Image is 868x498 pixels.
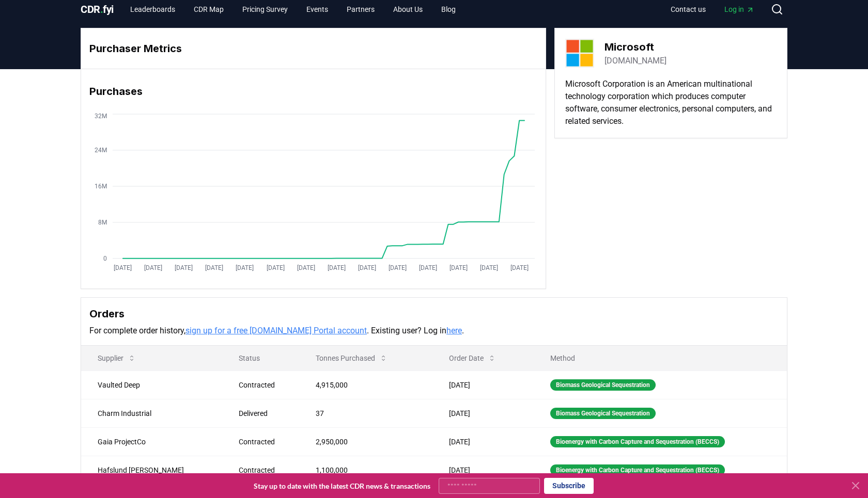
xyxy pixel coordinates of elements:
h3: Purchases [89,84,537,99]
tspan: [DATE] [450,264,468,271]
tspan: [DATE] [419,264,437,271]
tspan: 0 [103,255,107,262]
a: sign up for a free [DOMAIN_NAME] Portal account [185,326,367,335]
button: Supplier [89,348,144,368]
div: Biomass Geological Sequestration [550,408,656,419]
span: CDR fyi [81,3,114,15]
td: Vaulted Deep [81,371,222,399]
span: . [100,3,103,15]
tspan: [DATE] [206,264,224,271]
a: here [446,326,462,335]
td: Gaia ProjectCo [81,427,222,456]
td: 4,915,000 [299,371,432,399]
td: [DATE] [432,456,534,484]
tspan: [DATE] [236,264,254,271]
div: Delivered [239,408,291,419]
td: [DATE] [432,399,534,427]
a: [DOMAIN_NAME] [605,55,667,67]
div: Contracted [239,437,291,447]
p: Status [230,353,291,363]
h3: Orders [89,306,779,322]
tspan: [DATE] [510,264,529,271]
tspan: [DATE] [389,264,407,271]
tspan: [DATE] [175,264,193,271]
div: Bioenergy with Carbon Capture and Sequestration (BECCS) [550,464,725,476]
div: Bioenergy with Carbon Capture and Sequestration (BECCS) [550,436,725,447]
tspan: [DATE] [297,264,315,271]
span: Log in [724,4,754,14]
td: 1,100,000 [299,456,432,484]
td: 2,950,000 [299,427,432,456]
td: Hafslund [PERSON_NAME] [81,456,222,484]
div: Contracted [239,465,291,475]
tspan: [DATE] [328,264,346,271]
p: For complete order history, . Existing user? Log in . [89,325,779,337]
tspan: [DATE] [480,264,498,271]
button: Tonnes Purchased [307,348,396,368]
div: Biomass Geological Sequestration [550,379,656,391]
img: Microsoft-logo [565,39,594,68]
p: Method [542,353,779,363]
tspan: 24M [95,147,107,154]
tspan: [DATE] [144,264,162,271]
a: CDR.fyi [81,2,114,17]
p: Microsoft Corporation is an American multinational technology corporation which produces computer... [565,78,777,127]
tspan: [DATE] [114,264,132,271]
tspan: 32M [95,113,107,120]
tspan: 16M [95,183,107,190]
h3: Microsoft [605,39,667,55]
tspan: [DATE] [267,264,285,271]
tspan: 8M [98,219,107,226]
td: [DATE] [432,427,534,456]
h3: Purchaser Metrics [89,41,537,56]
td: Charm Industrial [81,399,222,427]
tspan: [DATE] [358,264,376,271]
button: Order Date [441,348,504,368]
td: 37 [299,399,432,427]
td: [DATE] [432,371,534,399]
div: Contracted [239,380,291,390]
